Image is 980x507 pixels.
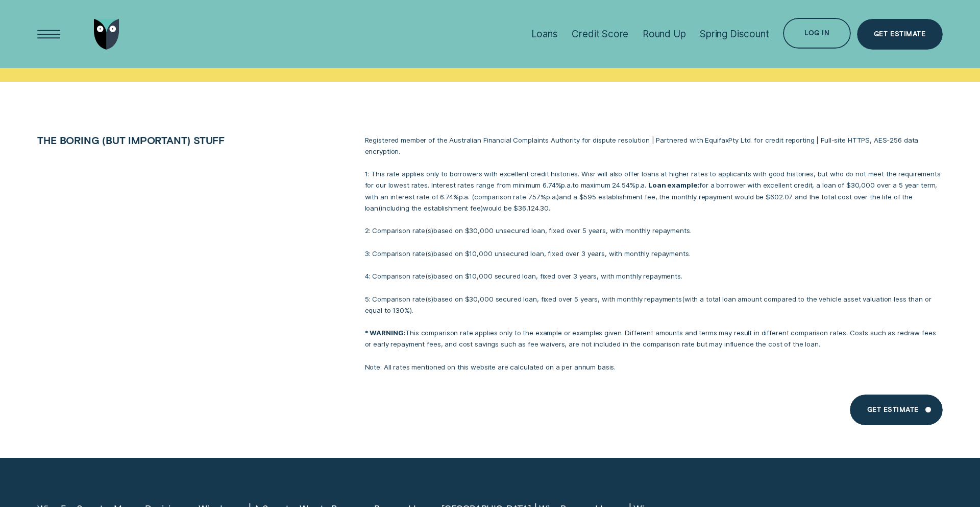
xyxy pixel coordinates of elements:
[431,295,433,303] span: )
[365,293,943,316] p: 5: Comparison rate s based on $30,000 secured loan, fixed over 5 years, with monthly repayments w...
[682,295,684,303] span: (
[425,249,428,258] span: (
[32,134,293,146] h2: The boring (but important) stuff
[365,225,943,236] p: 2: Comparison rate s based on $30,000 unsecured loan, fixed over 5 years, with monthly repayments.
[459,193,470,201] span: p.a.
[648,181,699,189] strong: Loan example:
[431,249,433,258] span: )
[531,28,558,40] div: Loans
[425,272,428,280] span: (
[431,226,433,235] span: )
[94,19,119,50] img: Wisr
[365,168,943,214] p: 1: This rate applies only to borrowers with excellent credit histories. Wisr will also offer loan...
[741,136,751,144] span: L T D
[410,306,412,314] span: )
[459,193,470,201] span: Per Annum
[481,204,483,212] span: )
[425,226,428,235] span: (
[561,181,572,189] span: Per Annum
[857,19,943,50] a: Get Estimate
[728,136,739,144] span: P T Y
[635,181,646,189] span: Per Annum
[700,28,769,40] div: Spring Discount
[365,329,406,337] strong: * WARNING:
[635,181,646,189] span: p.a.
[572,28,628,40] div: Credit Score
[425,295,428,303] span: (
[557,193,559,201] span: )
[472,193,474,201] span: (
[378,204,381,212] span: (
[365,327,943,350] p: This comparison rate applies only to the example or examples given. Different amounts and terms m...
[728,136,739,144] span: Pty
[365,361,943,373] p: Note: All rates mentioned on this website are calculated on a per annum basis.
[561,181,572,189] span: p.a.
[546,193,557,201] span: p.a.
[365,248,943,259] p: 3: Comparison rate s based on $10,000 unsecured loan, fixed over 3 years, with monthly repayments.
[643,28,686,40] div: Round Up
[431,272,433,280] span: )
[546,193,557,201] span: Per Annum
[365,270,943,282] p: 4: Comparison rate s based on $10,000 secured loan, fixed over 3 years, with monthly repayments.
[783,18,851,49] button: Log in
[741,136,751,144] span: Ltd
[365,134,943,157] p: Registered member of the Australian Financial Complaints Authority for dispute resolution | Partn...
[850,395,942,425] a: Get Estimate
[34,19,64,50] button: Open Menu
